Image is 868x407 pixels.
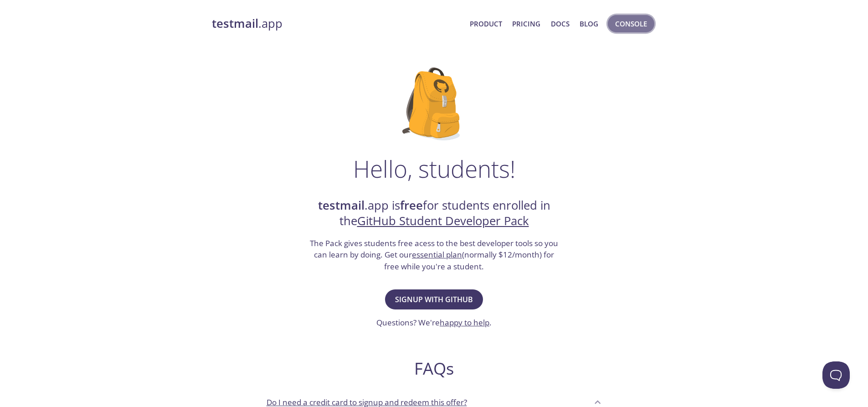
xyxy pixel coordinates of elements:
span: Signup with GitHub [395,293,473,306]
h1: Hello, students! [353,155,515,182]
h3: Questions? We're . [376,317,492,329]
a: testmail.app [212,16,463,31]
iframe: Help Scout Beacon - Open [822,361,850,389]
button: Signup with GitHub [385,289,483,309]
a: happy to help [440,317,489,328]
h2: .app is for students enrolled in the [309,198,560,229]
img: github-student-backpack.png [402,67,466,140]
h3: The Pack gives students free acess to the best developer tools so you can learn by doing. Get our... [309,237,560,273]
span: Console [615,18,647,30]
a: essential plan [412,249,462,260]
a: Product [470,18,502,30]
a: Pricing [512,18,540,30]
strong: testmail [318,197,365,213]
h2: FAQs [259,358,609,379]
strong: testmail [212,15,258,31]
button: Console [608,15,654,32]
a: Blog [580,18,598,30]
a: GitHub Student Developer Pack [357,213,529,229]
strong: free [400,197,423,213]
a: Docs [551,18,570,30]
